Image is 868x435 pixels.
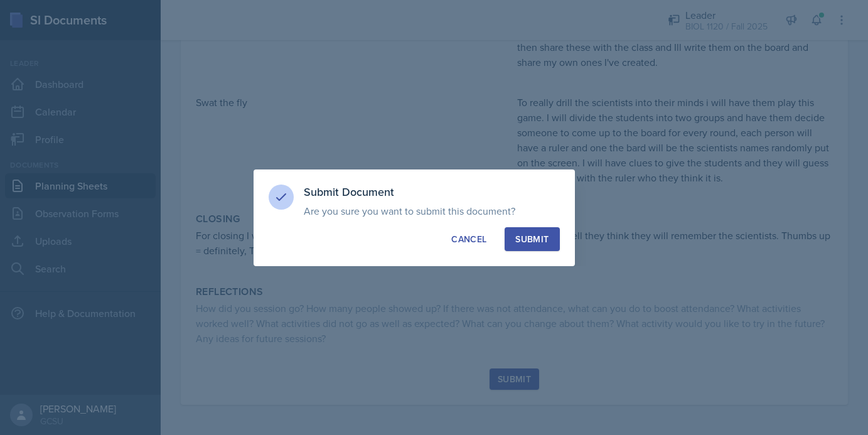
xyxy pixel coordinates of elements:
p: Are you sure you want to submit this document? [304,205,560,217]
div: Cancel [451,233,486,245]
h3: Submit Document [304,185,560,200]
button: Submit [505,227,559,251]
button: Cancel [441,227,497,251]
div: Submit [515,233,549,245]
